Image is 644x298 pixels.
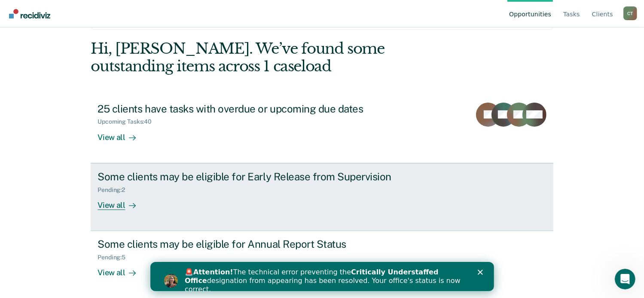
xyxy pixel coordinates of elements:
div: View all [98,261,146,278]
div: View all [98,193,146,210]
div: Close [327,8,336,13]
div: Hi, [PERSON_NAME]. We’ve found some outstanding items across 1 caseload [91,40,461,75]
iframe: Intercom live chat banner [150,262,494,291]
iframe: Intercom live chat [615,269,635,289]
div: Some clients may be eligible for Annual Report Status [98,238,399,250]
div: Pending : 2 [98,186,132,194]
div: 🚨 The technical error preventing the designation from appearing has been resolved. Your office's ... [34,6,316,32]
div: View all [98,125,146,142]
a: Some clients may be eligible for Early Release from SupervisionPending:2View all [91,163,553,231]
div: Some clients may be eligible for Early Release from Supervision [98,170,399,183]
div: 25 clients have tasks with overdue or upcoming due dates [98,103,399,115]
button: Profile dropdown button [623,6,637,20]
div: Pending : 5 [98,254,132,261]
div: C T [623,6,637,20]
b: Attention! [43,6,83,14]
img: Recidiviz [9,9,50,18]
a: 25 clients have tasks with overdue or upcoming due datesUpcoming Tasks:40View all [91,96,553,163]
div: Upcoming Tasks : 40 [98,118,159,125]
b: Critically Understaffed Office [34,6,288,23]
